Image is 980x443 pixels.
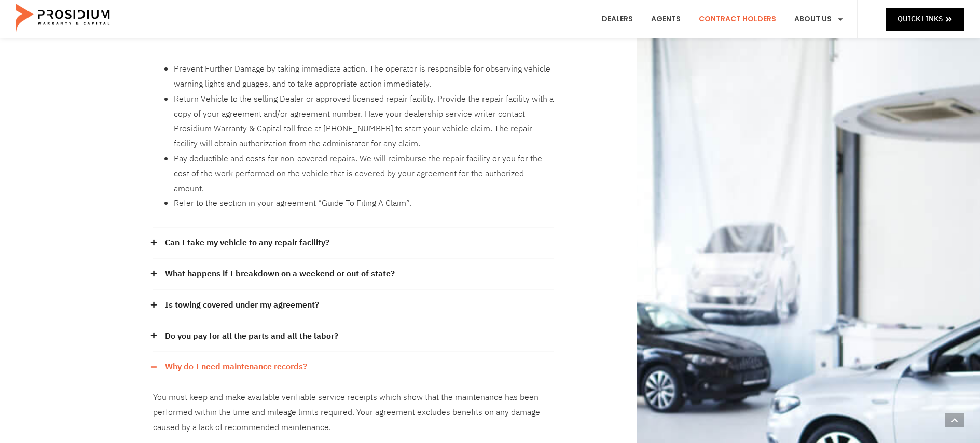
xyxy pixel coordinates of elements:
a: Do you pay for all the parts and all the labor? [165,329,338,344]
a: Quick Links [886,8,964,30]
span: Quick Links [898,12,943,25]
div: How do I make a claim? [153,46,554,228]
a: Why do I need maintenance records? [165,359,307,375]
div: What happens if I breakdown on a weekend or out of state? [153,259,554,290]
a: What happens if I breakdown on a weekend or out of state? [165,267,395,282]
li: Prevent Further Damage by taking immediate action. The operator is responsible for observing vehi... [174,62,554,92]
li: Refer to the section in your agreement “Guide To Filing A Claim”. [174,196,554,211]
div: Why do I need maintenance records? [153,352,554,382]
div: Why do I need maintenance records? [153,382,554,443]
div: Can I take my vehicle to any repair facility? [153,228,554,259]
div: Do you pay for all the parts and all the labor? [153,321,554,352]
div: Is towing covered under my agreement? [153,290,554,321]
a: Can I take my vehicle to any repair facility? [165,236,329,251]
li: Pay deductible and costs for non-covered repairs. We will reimburse the repair facility or you fo... [174,151,554,196]
li: Return Vehicle to the selling Dealer or approved licensed repair facility. Provide the repair fac... [174,92,554,151]
a: Is towing covered under my agreement? [165,298,319,313]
